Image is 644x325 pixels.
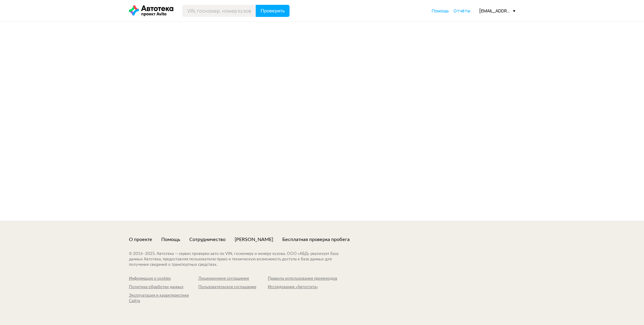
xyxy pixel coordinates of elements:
[261,8,285,13] span: Проверить
[161,236,180,243] a: Помощь
[189,236,226,243] a: Сотрудничество
[198,285,268,290] a: Пользовательское соглашение
[432,8,449,14] a: Помощь
[198,276,268,282] a: Лицензионное соглашение
[268,285,337,290] a: Исследование «Автостата»
[268,276,337,282] a: Правила использования промокодов
[182,5,256,17] input: VIN, госномер, номер кузова
[432,8,449,14] span: Помощь
[129,285,198,290] a: Политика обработки данных
[129,293,198,304] a: Эксплуатация и характеристики Сайта
[129,236,152,243] a: О проекте
[453,8,470,14] a: Отчёты
[479,8,515,14] div: [EMAIL_ADDRESS][DOMAIN_NAME]
[129,276,198,282] a: Информация о cookies
[235,236,273,243] a: [PERSON_NAME]
[453,8,470,14] span: Отчёты
[129,251,351,268] div: © 2016– 2025 . Автотека — сервис проверки авто по VIN, госномеру и номеру кузова. ООО «АБД» реали...
[282,236,350,243] a: Бесплатная проверка пробега
[256,5,290,17] button: Проверить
